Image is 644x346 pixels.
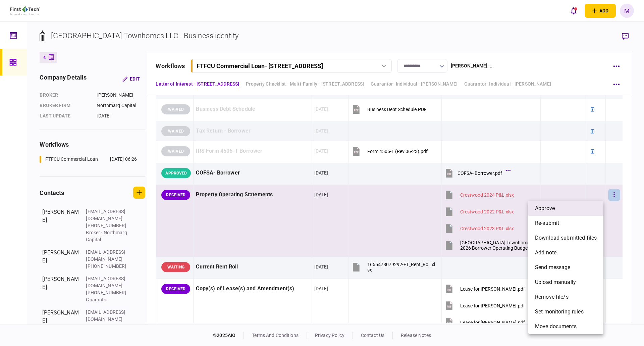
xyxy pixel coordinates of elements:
[535,323,577,331] span: Move documents
[535,219,559,227] span: re-submit
[535,249,556,257] span: add note
[535,308,584,316] span: set monitoring rules
[535,278,576,286] span: upload manually
[535,293,569,301] span: remove file/s
[535,234,597,242] span: download submitted files
[535,204,555,212] span: approve
[535,263,571,271] span: send message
